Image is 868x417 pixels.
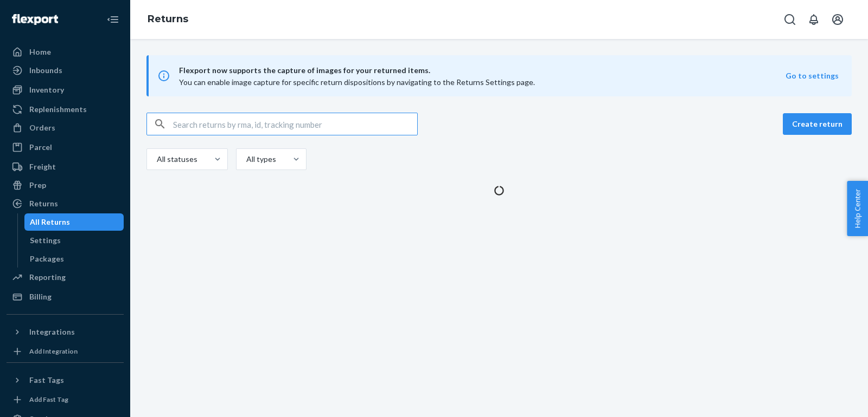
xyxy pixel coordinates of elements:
button: Go to settings [786,70,839,81]
a: Add Integration [7,345,124,358]
div: Freight [29,161,56,172]
ol: breadcrumbs [139,4,197,35]
a: Freight [7,158,124,175]
a: Replenishments [7,101,124,118]
a: Add Fast Tag [7,393,124,406]
a: Orders [7,119,124,136]
button: Fast Tags [7,372,124,389]
div: Add Fast Tag [29,395,68,404]
span: You can enable image capture for specific return dispositions by navigating to the Returns Settin... [179,77,535,87]
button: Help Center [847,181,868,236]
div: Home [29,47,51,57]
div: Returns [29,198,58,209]
img: Flexport logo [12,14,58,25]
a: All Returns [24,213,124,231]
a: Prep [7,177,124,194]
a: Inventory [7,81,124,99]
div: Prep [29,180,46,191]
a: Home [7,43,124,61]
button: Integrations [7,323,124,341]
div: Inbounds [29,65,62,76]
button: Create return [783,113,852,135]
a: Packages [24,250,124,268]
div: All Returns [30,217,70,227]
button: Open notifications [803,9,825,30]
div: Packages [30,253,64,264]
div: Parcel [29,142,52,153]
div: Inventory [29,84,64,95]
div: Orders [29,122,55,133]
a: Returns [148,13,188,25]
div: Billing [29,291,52,302]
div: All types [246,154,275,165]
a: Inbounds [7,62,124,79]
a: Returns [7,195,124,212]
input: Search returns by rma, id, tracking number [173,113,417,135]
a: Settings [24,232,124,249]
a: Parcel [7,139,124,156]
div: Replenishments [29,104,87,115]
div: All statuses [157,154,196,165]
button: Close Navigation [102,9,124,30]
div: Settings [30,235,61,246]
span: Support [23,8,62,17]
span: Flexport now supports the capture of images for your returned items. [179,64,786,77]
div: Reporting [29,272,66,283]
div: Add Integration [29,347,78,356]
div: Fast Tags [29,375,64,386]
button: Open account menu [827,9,848,30]
button: Open Search Box [779,9,801,30]
a: Billing [7,288,124,305]
a: Reporting [7,269,124,286]
div: Integrations [29,327,75,337]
